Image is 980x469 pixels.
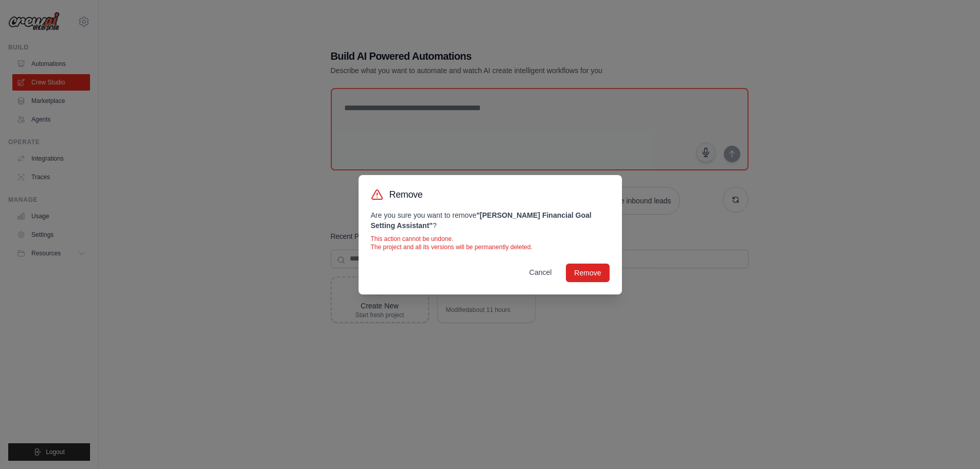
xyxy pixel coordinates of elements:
p: Are you sure you want to remove ? [371,210,610,231]
p: The project and all its versions will be permanently deleted. [371,243,610,251]
p: This action cannot be undone. [371,235,610,243]
h3: Remove [389,187,423,202]
button: Remove [566,264,609,282]
button: Cancel [521,263,560,282]
strong: " [PERSON_NAME] Financial Goal Setting Assistant " [371,211,592,230]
